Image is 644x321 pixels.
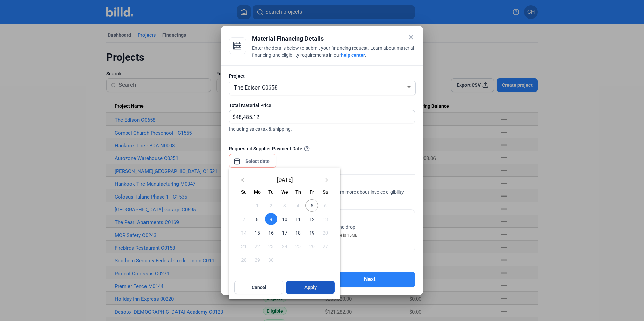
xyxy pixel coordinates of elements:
[305,213,318,225] span: 12
[305,226,318,239] span: 19
[305,199,318,212] button: September 5, 2025
[291,212,305,226] button: September 11, 2025
[265,253,277,265] span: 30
[264,226,278,239] button: September 16, 2025
[279,226,291,239] span: 17
[319,212,332,226] button: September 13, 2025
[251,226,263,239] span: 15
[291,199,305,212] button: September 4, 2025
[264,239,278,253] button: September 23, 2025
[238,176,247,184] mat-icon: keyboard_arrow_left
[238,240,250,252] span: 21
[292,226,304,239] span: 18
[319,226,332,239] button: September 20, 2025
[279,199,291,211] span: 3
[278,199,291,212] button: September 3, 2025
[319,226,331,239] span: 20
[279,213,291,225] span: 10
[252,284,266,291] span: Cancel
[292,213,304,225] span: 11
[264,199,278,212] button: September 2, 2025
[305,199,318,211] span: 5
[265,213,277,225] span: 9
[237,212,251,226] button: September 7, 2025
[305,240,318,252] span: 26
[265,226,277,239] span: 16
[237,253,251,266] button: September 28, 2025
[254,189,261,195] span: Mo
[305,239,318,253] button: September 26, 2025
[286,281,335,294] button: Apply
[238,226,250,239] span: 14
[319,199,332,212] button: September 6, 2025
[292,240,304,252] span: 25
[319,213,331,225] span: 13
[305,226,318,239] button: September 19, 2025
[251,199,263,211] span: 1
[281,189,288,195] span: We
[319,199,331,211] span: 6
[268,189,274,195] span: Tu
[291,226,305,239] button: September 18, 2025
[305,212,318,226] button: September 12, 2025
[319,239,332,253] button: September 27, 2025
[251,226,264,239] button: September 15, 2025
[310,189,314,195] span: Fr
[291,239,305,253] button: September 25, 2025
[265,199,277,211] span: 2
[323,189,328,195] span: Sa
[234,281,283,294] button: Cancel
[251,253,264,266] button: September 29, 2025
[278,226,291,239] button: September 17, 2025
[251,239,264,253] button: September 22, 2025
[279,240,291,252] span: 24
[304,284,317,291] span: Apply
[241,189,247,195] span: Su
[238,253,250,265] span: 28
[251,253,263,265] span: 29
[237,226,251,239] button: September 14, 2025
[238,213,250,225] span: 7
[319,240,331,252] span: 27
[251,240,263,252] span: 22
[278,239,291,253] button: September 24, 2025
[264,212,278,226] button: September 9, 2025
[295,189,301,195] span: Th
[251,213,263,225] span: 8
[264,253,278,266] button: September 30, 2025
[292,199,304,211] span: 4
[265,240,277,252] span: 23
[323,176,331,184] mat-icon: keyboard_arrow_right
[237,239,251,253] button: September 21, 2025
[251,212,264,226] button: September 8, 2025
[278,212,291,226] button: September 10, 2025
[249,177,320,182] span: [DATE]
[251,199,264,212] button: September 1, 2025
